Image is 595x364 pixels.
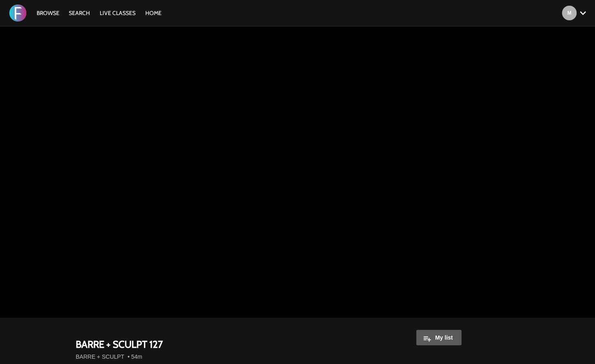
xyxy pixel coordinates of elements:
[33,9,166,17] nav: Primary
[416,330,462,345] button: My list
[9,4,26,22] img: FORMATION
[65,9,94,17] a: Search
[141,9,166,17] a: HOME
[76,338,163,351] strong: BARRE + SCULPT 127
[96,9,140,17] a: LIVE CLASSES
[76,353,348,361] h5: • 54m
[76,353,124,361] a: BARRE + SCULPT
[33,9,63,17] a: Browse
